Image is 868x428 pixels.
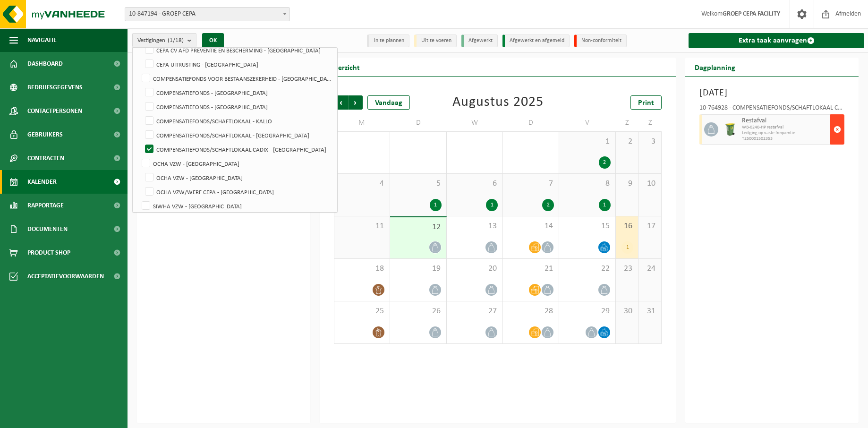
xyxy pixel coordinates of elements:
label: COMPENSATIEFONDS - [GEOGRAPHIC_DATA] [143,100,332,114]
span: 20 [451,264,498,274]
span: 2 [621,137,634,147]
label: OCHA VZW - [GEOGRAPHIC_DATA] [143,171,332,185]
span: 15 [564,221,610,231]
li: Uit te voeren [414,34,457,47]
span: 14 [508,221,554,231]
h2: Dagplanning [685,58,745,76]
li: Afgewerkt [461,34,498,47]
label: COMPENSATIEFONDS/SCHAFTLOKAAL - [GEOGRAPHIC_DATA] [143,128,332,142]
td: D [390,114,446,131]
span: 9 [621,179,634,189]
span: 18 [339,264,385,274]
span: Bedrijfsgegevens [27,76,83,99]
label: COMPENSATIEFONDS VOOR BESTAANSZEKERHEID - [GEOGRAPHIC_DATA] [140,71,332,86]
div: 1 [430,199,442,211]
span: 11 [339,221,385,231]
span: Contracten [27,146,64,170]
span: Kalender [27,170,57,194]
span: 22 [564,264,610,274]
img: WB-0240-HPE-GN-51 [723,122,737,137]
span: Documenten [27,217,68,241]
div: Augustus 2025 [452,95,544,110]
span: 8 [564,179,610,189]
div: Vandaag [367,95,410,110]
div: 1 [621,241,633,254]
td: Z [638,114,662,131]
div: 10-764928 - COMPENSATIEFONDS/SCHAFTLOKAAL CADIX - [GEOGRAPHIC_DATA] [699,105,844,114]
span: 1 [564,137,610,147]
button: Vestigingen(1/18) [132,33,196,47]
div: 1 [599,199,611,211]
span: 17 [643,221,656,231]
h2: Overzicht [320,58,369,76]
span: 25 [339,306,385,317]
label: SIWHA VZW - [GEOGRAPHIC_DATA] [140,199,332,213]
label: COMPENSATIEFONDS - [GEOGRAPHIC_DATA] [143,86,332,100]
a: Print [630,95,662,110]
span: 6 [451,179,498,189]
span: Contactpersonen [27,99,82,123]
span: 21 [508,264,554,274]
span: 24 [643,264,656,274]
span: Vestigingen [137,34,184,48]
span: Rapportage [27,194,64,217]
span: 10-847194 - GROEP CEPA [125,8,289,21]
count: (1/18) [168,37,184,43]
span: 12 [395,222,441,232]
a: Extra taak aanvragen [689,33,864,48]
li: Afgewerkt en afgemeld [502,34,570,47]
li: In te plannen [367,34,409,47]
span: Volgende [349,95,363,110]
span: 13 [451,221,498,231]
span: 27 [451,306,498,317]
label: COMPENSATIEFONDS/SCHAFTLOKAAL - KALLO [143,114,332,128]
div: 2 [599,156,611,169]
span: 31 [643,306,656,317]
h3: [DATE] [699,86,844,100]
span: 10 [643,179,656,189]
label: OCHA VZW/WERF CEPA - [GEOGRAPHIC_DATA] [143,185,332,199]
label: COMPENSATIEFONDS/SCHAFTLOKAAL CADIX - [GEOGRAPHIC_DATA] [143,142,332,156]
span: Print [638,99,654,107]
span: 23 [621,264,634,274]
span: 29 [564,306,610,317]
span: 4 [339,179,385,189]
span: Lediging op vaste frequentie [742,130,828,136]
div: 2 [542,199,554,211]
td: D [503,114,559,131]
span: 7 [508,179,554,189]
span: Dashboard [27,52,63,76]
td: V [559,114,615,131]
span: Restafval [742,117,828,125]
td: M [334,114,390,131]
li: Non-conformiteit [574,34,627,47]
strong: GROEP CEPA FACILITY [723,10,780,17]
span: 30 [621,306,634,317]
span: Gebruikers [27,123,63,146]
div: 1 [486,199,498,211]
span: 16 [621,221,634,231]
span: Product Shop [27,241,70,265]
span: 3 [643,137,656,147]
td: Z [616,114,639,131]
td: W [447,114,503,131]
span: WB-0240-HP restafval [742,125,828,130]
span: 10-847194 - GROEP CEPA [125,7,290,21]
label: OCHA VZW - [GEOGRAPHIC_DATA] [140,156,332,171]
span: 26 [395,306,441,317]
label: CEPA CV AFD PREVENTIE EN BESCHERMING - [GEOGRAPHIC_DATA] [143,43,332,57]
label: CEPA UITRUSTING - [GEOGRAPHIC_DATA] [143,57,332,71]
span: T250001502353 [742,136,828,142]
span: 28 [508,306,554,317]
span: Vorige [334,95,348,110]
span: 19 [395,264,441,274]
span: Navigatie [27,28,57,52]
span: 5 [395,179,441,189]
button: OK [202,33,224,48]
span: Acceptatievoorwaarden [27,265,104,288]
